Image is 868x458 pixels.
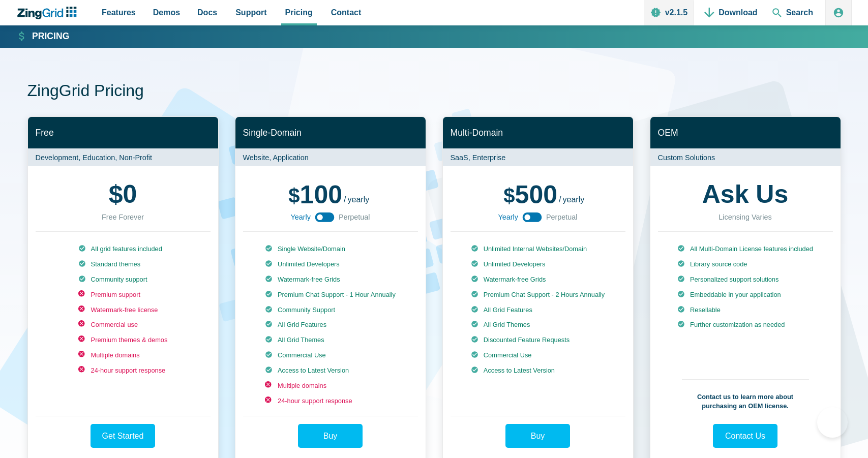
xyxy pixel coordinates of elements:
[235,117,426,149] h2: Single-Domain
[471,320,605,329] li: All Grid Themes
[285,6,313,19] span: Pricing
[331,6,362,19] span: Contact
[443,148,633,166] p: SaaS, Enterprise
[28,117,218,149] h2: Free
[265,381,396,390] li: Multiple domains
[265,306,396,315] li: Community Support
[677,245,813,254] li: All Multi-Domain License features included
[265,351,396,360] li: Commercial Use
[78,245,168,254] li: All grid features included
[17,30,69,43] a: Pricing
[298,424,363,448] a: Buy
[109,181,123,207] span: $
[102,6,136,19] span: Features
[719,211,772,223] div: Licensing Varies
[677,260,813,269] li: Library source code
[265,366,396,375] li: Access to Latest Version
[471,335,605,345] li: Discounted Feature Requests
[471,290,605,299] li: Premium Chat Support - 2 Hours Annually
[16,7,82,19] a: ZingChart Logo. Click to return to the homepage
[288,180,342,209] span: 100
[503,180,557,209] span: 500
[563,195,585,204] span: yearly
[78,351,168,360] li: Multiple domains
[78,306,168,315] li: Watermark-free license
[817,407,848,438] iframe: Toggle Customer Support
[235,6,266,19] span: Support
[650,117,841,149] h2: OEM
[78,335,168,345] li: Premium themes & demos
[505,424,570,448] a: Buy
[471,351,605,360] li: Commercial Use
[78,366,168,375] li: 24-hour support response
[28,148,218,166] p: Development, Education, Non-Profit
[702,181,789,207] strong: Ask Us
[32,32,69,41] strong: Pricing
[443,117,633,149] h2: Multi-Domain
[546,211,578,223] span: Perpetual
[78,275,168,284] li: Community support
[677,306,813,315] li: Resellable
[682,379,809,411] p: Contact us to learn more about purchasing an OEM license.
[91,424,155,448] a: Get Started
[677,320,813,329] li: Further customization as needed
[78,320,168,329] li: Commercial use
[348,195,370,204] span: yearly
[265,275,396,284] li: Watermark-free Grids
[344,196,346,204] span: /
[677,290,813,299] li: Embeddable in your application
[290,211,310,223] span: Yearly
[78,260,168,269] li: Standard themes
[265,290,396,299] li: Premium Chat Support - 1 Hour Annually
[559,196,561,204] span: /
[650,148,841,166] p: Custom Solutions
[265,245,396,254] li: Single Website/Domain
[713,424,777,448] a: Contact Us
[265,320,396,329] li: All Grid Features
[265,260,396,269] li: Unlimited Developers
[265,335,396,345] li: All Grid Themes
[265,396,396,406] li: 24-hour support response
[498,211,518,223] span: Yearly
[471,245,605,254] li: Unlimited Internal Websites/Domain
[339,211,370,223] span: Perpetual
[471,260,605,269] li: Unlimited Developers
[78,290,168,299] li: Premium support
[153,6,180,19] span: Demos
[471,366,605,375] li: Access to Latest Version
[102,211,144,223] div: Free Forever
[109,181,137,207] strong: 0
[471,275,605,284] li: Watermark-free Grids
[235,148,426,166] p: Website, Application
[27,80,841,103] h1: ZingGrid Pricing
[677,275,813,284] li: Personalized support solutions
[471,306,605,315] li: All Grid Features
[197,6,217,19] span: Docs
